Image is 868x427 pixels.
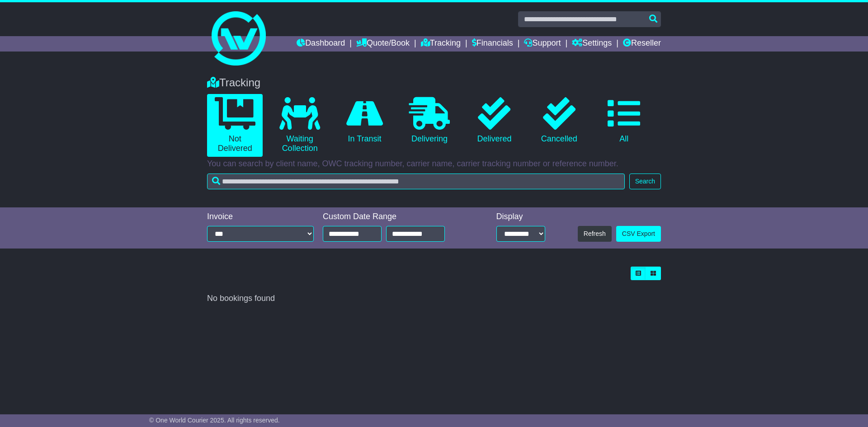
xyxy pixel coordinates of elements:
a: Reseller [623,36,661,52]
span: © One World Courier 2025. All rights reserved. [149,417,280,424]
div: Tracking [203,76,665,89]
div: No bookings found [207,294,661,304]
div: Custom Date Range [323,212,468,222]
button: Search [629,174,661,189]
a: CSV Export [616,226,661,242]
div: Display [496,212,545,222]
a: Dashboard [297,36,345,52]
a: Settings [572,36,612,52]
a: Tracking [421,36,461,52]
div: Invoice [207,212,314,222]
a: Waiting Collection [272,94,327,157]
a: Delivered [467,94,522,147]
a: In Transit [337,94,392,147]
a: Financials [472,36,513,52]
a: Quote/Book [356,36,410,52]
p: You can search by client name, OWC tracking number, carrier name, carrier tracking number or refe... [207,159,661,169]
a: Delivering [401,94,457,147]
a: Support [524,36,561,52]
a: All [596,94,652,147]
button: Refresh [578,226,612,242]
a: Not Delivered [207,94,263,157]
a: Cancelled [531,94,587,147]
